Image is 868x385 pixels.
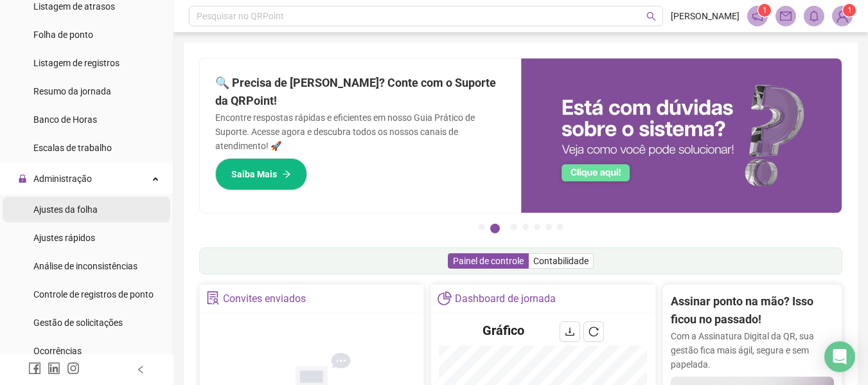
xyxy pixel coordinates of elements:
span: Listagem de atrasos [33,1,115,12]
p: Com a Assinatura Digital da QR, sua gestão fica mais ágil, segura e sem papelada. [671,329,834,372]
div: Dashboard de jornada [455,288,556,310]
span: bell [808,10,820,22]
span: left [136,365,145,374]
span: Análise de inconsistências [33,261,137,271]
span: download [565,327,575,337]
span: Folha de ponto [33,30,93,40]
h4: Gráfico [483,321,524,339]
button: 2 [490,224,500,233]
button: 7 [557,224,563,230]
sup: 1 [758,4,771,17]
button: Saiba Mais [215,158,307,190]
span: search [646,12,656,21]
span: notification [752,10,763,22]
span: linkedin [48,362,60,375]
span: Saiba Mais [231,167,277,181]
button: 3 [511,224,517,230]
div: Convites enviados [223,288,306,310]
div: Open Intercom Messenger [824,341,855,372]
span: solution [206,291,220,305]
span: Listagem de registros [33,58,120,68]
span: Contabilidade [533,256,589,266]
span: 1 [847,6,852,15]
span: arrow-right [282,170,291,179]
span: [PERSON_NAME] [671,9,740,23]
img: banner%2F0cf4e1f0-cb71-40ef-aa93-44bd3d4ee559.png [521,58,842,213]
span: Painel de controle [453,256,524,266]
span: Escalas de trabalho [33,143,112,153]
span: instagram [67,362,80,375]
span: Gestão de solicitações [33,318,123,328]
button: 5 [534,224,540,230]
h2: Assinar ponto na mão? Isso ficou no passado! [671,292,834,329]
span: Controle de registros de ponto [33,289,154,300]
button: 1 [479,224,485,230]
button: 4 [522,224,529,230]
h2: 🔍 Precisa de [PERSON_NAME]? Conte com o Suporte da QRPoint! [215,74,506,111]
span: Banco de Horas [33,114,97,125]
button: 6 [545,224,552,230]
span: reload [589,327,599,337]
span: facebook [28,362,41,375]
span: Administração [33,174,92,184]
sup: Atualize o seu contato no menu Meus Dados [843,4,856,17]
span: 1 [763,6,767,15]
span: mail [780,10,792,22]
span: Ocorrências [33,346,82,356]
span: Ajustes rápidos [33,233,95,243]
span: lock [18,174,27,183]
span: pie-chart [438,291,451,305]
span: Ajustes da folha [33,204,98,215]
p: Encontre respostas rápidas e eficientes em nosso Guia Prático de Suporte. Acesse agora e descubra... [215,111,506,153]
span: Resumo da jornada [33,86,111,96]
img: 84309 [833,6,852,26]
